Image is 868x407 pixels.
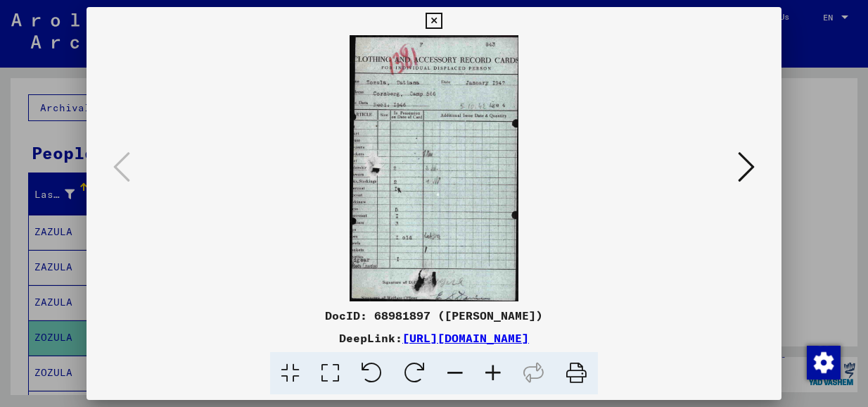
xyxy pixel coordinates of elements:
img: Change consent [807,346,841,380]
div: DeepLink: [87,330,781,346]
div: DocID: 68981897 ([PERSON_NAME]) [87,307,781,324]
div: Change consent [806,345,840,379]
a: [URL][DOMAIN_NAME] [402,331,529,345]
img: 001.jpg [134,35,733,301]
